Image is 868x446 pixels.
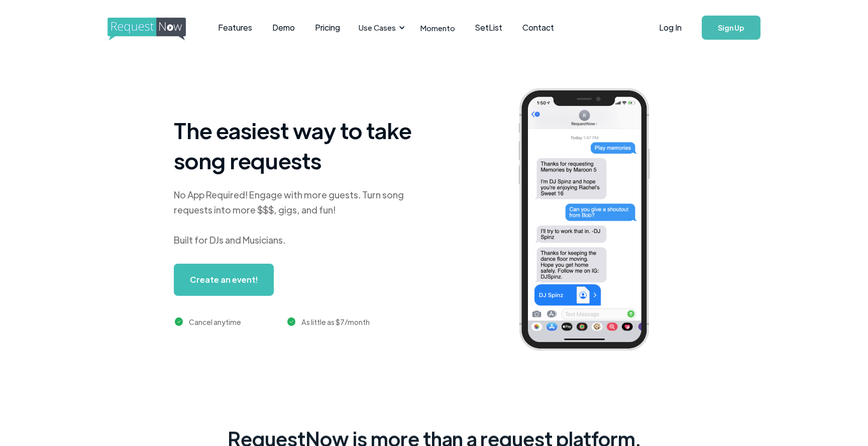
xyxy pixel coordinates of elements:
a: Create an event! [174,264,274,296]
img: green checkmark [175,317,183,326]
div: Use Cases [359,22,396,33]
img: requestnow logo [107,18,204,41]
img: iphone screenshot [507,81,677,361]
a: Demo [262,12,305,43]
div: Cancel anytime [189,316,241,328]
a: Contact [512,12,564,43]
h1: The easiest way to take song requests [174,115,425,175]
a: Features [208,12,262,43]
div: Use Cases [353,12,408,43]
a: Sign Up [702,16,761,40]
div: As little as $7/month [301,316,370,328]
a: SetList [465,12,512,43]
img: green checkmark [287,317,296,326]
a: Momento [410,13,465,43]
a: Log In [649,10,692,45]
a: Pricing [305,12,350,43]
a: home [107,18,183,38]
div: No App Required! Engage with more guests. Turn song requests into more $$$, gigs, and fun! Built ... [174,187,425,248]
